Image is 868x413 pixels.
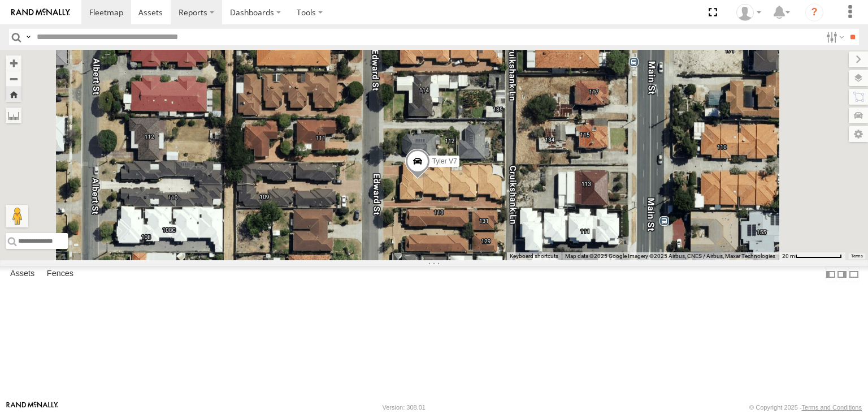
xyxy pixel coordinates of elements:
label: Dock Summary Table to the Right [836,266,848,282]
button: Zoom Home [6,87,21,102]
label: Search Filter Options [822,29,846,45]
div: Grainge Ryall [732,4,765,21]
label: Fences [41,266,79,282]
button: Zoom out [6,71,21,87]
label: Dock Summary Table to the Left [825,266,836,282]
span: 20 m [782,253,795,259]
i: ? [805,3,823,21]
span: Tyler V7 [432,157,457,165]
a: Terms (opens in new tab) [851,254,863,259]
a: Visit our Website [6,402,58,413]
button: Map scale: 20 m per 79 pixels [779,252,845,260]
img: rand-logo.svg [11,8,70,16]
div: Version: 308.01 [383,404,426,411]
div: © Copyright 2025 - [749,404,862,411]
button: Zoom in [6,55,21,71]
label: Search Query [24,29,33,45]
label: Map Settings [849,126,868,142]
button: Drag Pegman onto the map to open Street View [6,205,28,227]
label: Assets [5,266,40,282]
label: Measure [6,107,21,123]
button: Keyboard shortcuts [510,252,558,260]
span: Map data ©2025 Google Imagery ©2025 Airbus, CNES / Airbus, Maxar Technologies [565,253,775,259]
label: Hide Summary Table [848,266,860,282]
a: Terms and Conditions [802,404,862,411]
